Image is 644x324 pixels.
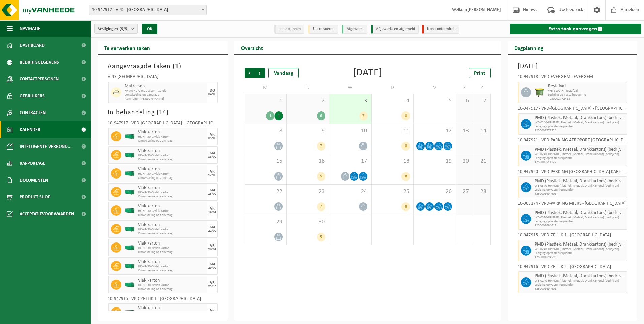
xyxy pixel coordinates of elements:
span: Vlak karton [138,167,206,172]
div: 15/09 [208,192,216,196]
div: Vandaag [268,68,299,78]
span: T250001771526 [535,129,625,133]
div: 10-947918 - VPD-EVERGEM - EVERGEM [518,75,627,82]
h3: Aangevraagde taken ( ) [108,61,218,71]
div: 8 [401,142,410,151]
a: Print [469,68,491,78]
span: PMD (Plastiek, Metaal, Drankkartons) (bedrijven) [535,242,625,247]
img: WB-1100-HPE-GN-50 [535,87,545,97]
span: PMD (Plastiek, Metaal, Drankkartons) (bedrijven) [535,210,625,216]
img: HK-XR-30-GN-00 [125,245,135,250]
div: 10-947915 - VPD-ZELLIK 1 - [GEOGRAPHIC_DATA] [518,233,627,240]
div: 03/10 [208,285,216,288]
span: T250001772418 [548,97,625,101]
span: Lediging op vaste frequentie [535,125,625,129]
span: WB-1100-HP restafval [548,89,625,93]
span: 17 [332,158,368,165]
span: HK-XA-40-G matrassen + zetels [125,89,206,93]
span: Vlak karton [138,305,206,311]
span: 27 [459,188,470,195]
span: Dashboard [20,37,45,54]
span: WB-0240-HP PMD (Plastiek, Metaal, Drankkartons) (bedrijven) [535,121,625,125]
div: 1 [266,111,275,120]
h3: In behandeling ( ) [108,107,218,118]
div: 08/09 [208,155,216,159]
span: Omwisseling op aanvraag [125,93,206,97]
span: 7 [477,97,487,105]
span: 14 [477,127,487,135]
count: (9/9) [120,27,129,31]
div: 5 [317,172,325,181]
li: Non-conformiteit [422,25,459,34]
span: T250001694601 [535,287,625,291]
td: M [245,82,287,94]
span: 10 [332,127,368,135]
div: 1 [275,111,283,120]
img: HK-XR-30-GN-00 [125,310,135,315]
img: HK-XR-30-GN-00 [125,153,135,158]
span: Lediging op vaste frequentie [535,251,625,255]
span: 4 [375,97,410,105]
div: 29/09 [208,266,216,270]
span: Vestigingen [98,24,129,34]
span: WB-0240-HP PMD (Plastiek, Metaal, Drankkartons) (bedrijven) [535,152,625,156]
span: 24 [332,188,368,195]
span: 12 [417,127,452,135]
span: Vlak karton [138,204,206,209]
li: Afgewerkt [342,25,367,34]
div: 10-947917 - VPD-[GEOGRAPHIC_DATA] - [GEOGRAPHIC_DATA] [108,121,218,128]
span: 10-947912 - VPD - ASSE [89,5,207,15]
span: Omwisseling op aanvraag [138,250,206,254]
a: Extra taak aanvragen [510,24,642,34]
span: HK-XR-30-G vlak karton [138,283,206,287]
span: 19 [417,158,452,165]
span: Aanvrager: [PERSON_NAME] [125,97,206,101]
button: OK [142,24,157,34]
span: Omwisseling op aanvraag [138,287,206,291]
div: 10-947916 - VPD-ZELLIK 2 - [GEOGRAPHIC_DATA] [518,265,627,271]
div: 10-947917 - VPD-[GEOGRAPHIC_DATA] - [GEOGRAPHIC_DATA] [518,106,627,113]
td: Z [456,82,473,94]
span: T250001694617 [535,224,625,228]
span: Print [474,71,485,76]
div: 05/09 [208,137,216,140]
div: 10-947915 - VPD-ZELLIK 1 - [GEOGRAPHIC_DATA] [108,297,218,303]
span: 11 [375,127,410,135]
span: Vlak karton [138,185,206,191]
td: V [414,82,456,94]
div: 22/09 [208,229,216,233]
span: PMD (Plastiek, Metaal, Drankkartons) (bedrijven) [535,273,625,279]
span: Lediging op vaste frequentie [548,93,625,97]
span: Lediging op vaste frequentie [535,188,625,192]
span: Omwisseling op aanvraag [138,139,206,143]
div: VR [210,309,215,313]
div: MA [210,188,215,192]
span: Omwisseling op aanvraag [138,195,206,199]
span: WB-0240-HP PMD (Plastiek, Metaal, Drankkartons) (bedrijven) [535,247,625,251]
div: VPD-[GEOGRAPHIC_DATA] [108,75,218,82]
img: HK-XR-30-GN-00 [125,190,135,195]
span: 23 [290,188,325,195]
div: VR [210,170,215,174]
span: HK-XR-30-G vlak karton [138,265,206,269]
li: Uit te voeren [308,25,338,34]
span: 16 [290,158,325,165]
span: 3 [332,97,368,105]
h2: Dagplanning [508,41,550,54]
div: 12/09 [208,174,216,177]
div: 5 [317,233,325,241]
span: PMD (Plastiek, Metaal, Drankkartons) (bedrijven) [535,115,625,121]
img: HK-XR-30-GN-00 [125,227,135,232]
h2: Overzicht [234,41,270,54]
span: 20 [459,158,470,165]
span: Product Shop [20,189,50,205]
span: Bedrijfsgegevens [20,54,59,71]
span: HK-XR-30-G vlak karton [138,209,206,213]
span: 1 [248,97,283,105]
li: In te plannen [274,25,304,34]
span: Contactpersonen [20,71,59,88]
span: 21 [477,158,487,165]
span: Vlak karton [138,278,206,283]
span: 5 [417,97,452,105]
div: 8 [401,202,410,211]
